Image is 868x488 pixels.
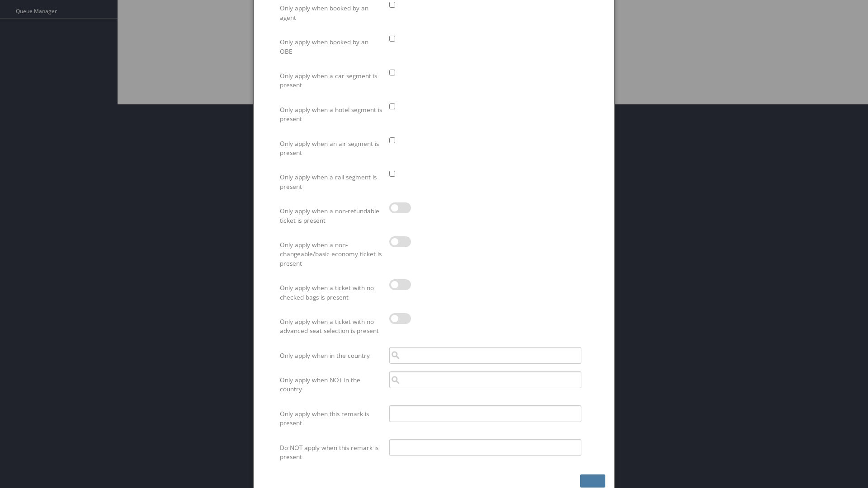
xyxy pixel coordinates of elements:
[280,279,382,306] label: Only apply when a ticket with no checked bags is present
[280,405,382,432] label: Only apply when this remark is present
[280,236,382,272] label: Only apply when a non-changeable/basic economy ticket is present
[280,313,382,340] label: Only apply when a ticket with no advanced seat selection is present
[280,135,382,162] label: Only apply when an air segment is present
[280,169,382,195] label: Only apply when a rail segment is present
[280,371,382,398] label: Only apply when NOT in the country
[280,347,382,364] label: Only apply when in the country
[280,202,382,229] label: Only apply when a non-refundable ticket is present
[280,439,382,466] label: Do NOT apply when this remark is present
[280,67,382,94] label: Only apply when a car segment is present
[280,33,382,60] label: Only apply when booked by an OBE
[4,5,189,13] p: Test
[280,101,382,128] label: Only apply when a hotel segment is present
